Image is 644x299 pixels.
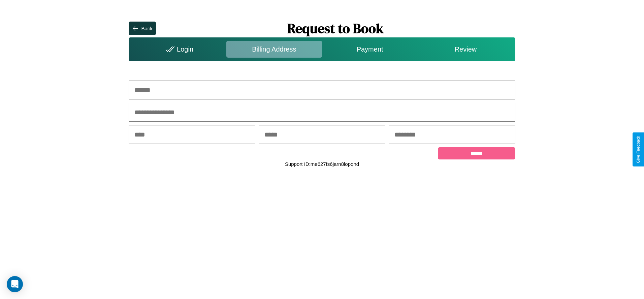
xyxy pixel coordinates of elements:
div: Open Intercom Messenger [7,276,23,292]
div: Review [418,41,513,58]
div: Give Feedback [636,136,641,163]
p: Support ID: me627fs6jarn8lopqnd [285,159,359,169]
div: Back [141,26,152,31]
div: Billing Address [226,41,322,58]
h1: Request to Book [156,19,515,37]
div: Login [130,41,226,58]
div: Payment [322,41,418,58]
button: Back [129,22,156,35]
